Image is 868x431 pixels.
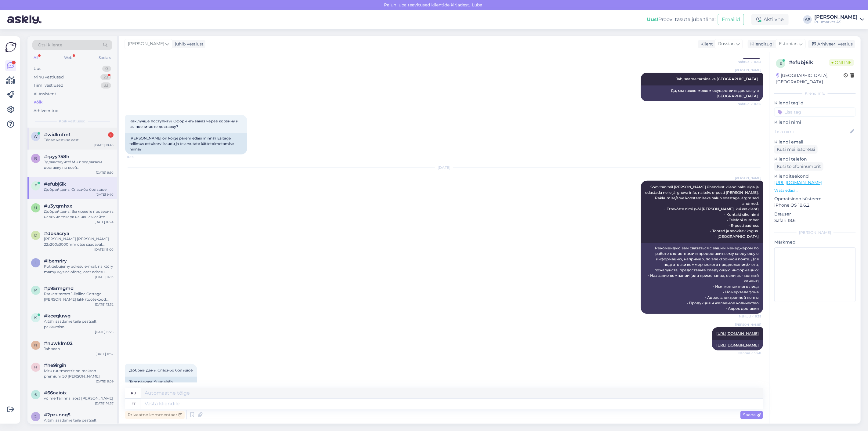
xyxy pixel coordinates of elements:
div: Puumarket AS [814,20,858,24]
span: #p95rmgmd [44,286,74,291]
span: u [34,205,37,210]
p: Märkmed [774,239,856,245]
div: 0 [102,66,111,72]
span: Luba [470,2,484,8]
span: Saada [743,412,761,418]
div: Tere päevast. Suur aitäh. [125,377,197,387]
div: [DATE] 15:00 [94,247,114,252]
div: Mitu ruutmeetrit on rockton premium 50 [PERSON_NAME] [44,368,114,379]
div: [PERSON_NAME] [PERSON_NAME] 22x200x3000mm otse saadaval. [PERSON_NAME] aga pakume puitmaterjali p... [44,236,114,247]
span: #lbxmriry [44,258,67,264]
span: n [34,343,37,347]
div: Arhiveeri vestlus [808,40,855,48]
span: [PERSON_NAME] [735,68,761,72]
b: Uus! [647,16,658,22]
img: Askly Logo [5,41,16,53]
span: Estonian [779,41,797,47]
div: [DATE] 9:50 [96,170,114,175]
a: [URL][DOMAIN_NAME] [774,180,822,185]
div: Proovi tasuta juba täna: [647,16,715,23]
div: Privaatne kommentaar [125,411,185,419]
p: Kliendi email [774,139,856,145]
div: [PERSON_NAME] on kõige parem edasi minna? Esitage tellimus ostukorvi kaudu ja te arvutate kätteto... [125,133,247,154]
span: #2pzunng5 [44,412,71,418]
button: Emailid [718,14,744,25]
span: k [34,315,37,320]
div: võime Tallinna laost [PERSON_NAME] [44,396,114,401]
div: Minu vestlused [34,74,64,80]
span: Online [829,59,854,66]
span: 6 [35,392,37,397]
div: [DATE] 9:09 [96,379,114,384]
div: Aitäh, saadame teile peatselt pakkumise. [44,418,114,429]
div: Aitäh, saadame teile peatselt pakkumise. [44,319,114,330]
a: [PERSON_NAME]Puumarket AS [814,15,864,24]
div: juhib vestlust [172,41,204,47]
div: [DATE] [125,165,763,170]
span: [PERSON_NAME] [735,176,761,180]
div: Klienditugi [748,41,774,47]
div: Jah saab [44,346,114,352]
span: #66oaioix [44,390,67,396]
div: Kliendi info [774,91,856,96]
span: #he9irgih [44,363,66,368]
div: Aktiivne [751,14,789,25]
span: Как лучше поступить? Оформить заказ через корзину и вы посчитаете доставку? [129,119,239,129]
span: Nähtud ✓ 9:39 [738,314,761,319]
div: [PERSON_NAME] [814,15,858,20]
span: p [34,288,37,292]
span: e [34,183,37,188]
span: #efubj6lk [44,181,66,187]
div: Web [63,54,74,62]
div: Tiimi vestlused [34,82,63,89]
p: Brauser [774,211,856,217]
div: et [132,399,136,409]
div: [DATE] 10:45 [94,143,114,147]
span: Otsi kliente [38,42,62,48]
div: [PERSON_NAME] [774,230,856,235]
span: #dbk5crya [44,231,69,236]
div: Socials [97,54,112,62]
div: [DATE] 13:32 [95,302,114,307]
span: #widlmfm1 [44,132,71,137]
p: Safari 18.6 [774,217,856,224]
div: [DATE] 11:32 [96,352,114,356]
span: w [34,134,38,139]
div: Рекомендую вам связаться с вашим менеджером по работе с клиентами и предоставить ему следующую ин... [641,243,763,314]
span: d [34,233,37,237]
a: [URL][DOMAIN_NAME] [716,343,759,347]
div: [DATE] 16:24 [95,220,114,224]
span: Russian [718,41,735,47]
div: # efubj6lk [789,59,829,66]
div: ru [131,388,136,398]
span: Soovitan teil [PERSON_NAME] ühendust kliendihalduriga ja edastada neile järgneva info, näiteks e-... [645,185,760,239]
a: [URL][DOMAIN_NAME] [716,331,759,336]
div: AP [803,15,812,24]
span: 2 [35,414,37,419]
span: #rpyy758h [44,154,69,159]
div: Да, мы также можем осуществить доставку в [GEOGRAPHIC_DATA]. [641,85,763,101]
div: 28 [100,74,111,80]
span: [PERSON_NAME] [735,322,761,327]
span: Nähtud ✓ 16:53 [738,60,761,64]
div: Arhiveeritud [34,108,59,114]
span: h [34,365,37,369]
span: Kõik vestlused [59,118,86,124]
span: 16:59 [127,155,150,159]
p: Kliendi nimi [774,119,856,125]
div: AI Assistent [34,91,56,97]
div: Tänan vastuse eest [44,137,114,143]
div: Здравствуйте! Мы предлагаем доставку по всей [GEOGRAPHIC_DATA], включая [GEOGRAPHIC_DATA]. Стоимо... [44,159,114,170]
p: Vaata edasi ... [774,188,856,193]
input: Lisa nimi [775,128,849,135]
div: Parkett tamm 1-lipiline Cottage [PERSON_NAME] lakk (tootekood: 117404) on Tartusse tellitav ning ... [44,291,114,302]
span: e [779,61,782,66]
div: Kõik [34,99,42,105]
span: r [34,156,37,161]
p: Operatsioonisüsteem [774,196,856,202]
span: Nähtud ✓ 9:40 [738,351,761,355]
span: Jah, saame tarnida ka [GEOGRAPHIC_DATA]. [676,77,759,81]
span: l [35,260,37,265]
input: Lisa tag [774,107,856,117]
span: #u3yqmhxx [44,203,72,209]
